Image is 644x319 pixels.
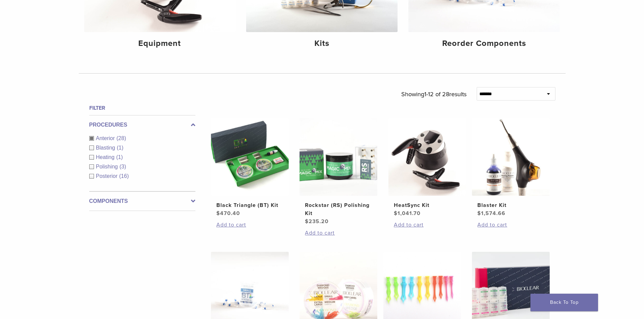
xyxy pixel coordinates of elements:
[252,37,392,50] h4: Kits
[394,201,461,209] h2: HeatSync Kit
[299,118,378,225] a: Rockstar (RS) Polishing KitRockstar (RS) Polishing Kit $235.20
[117,145,123,151] span: (1)
[96,154,116,160] span: Heating
[216,221,283,229] a: Add to cart: “Black Triangle (BT) Kit”
[96,135,117,141] span: Anterior
[89,197,195,205] label: Components
[424,90,449,98] span: 1-12 of 28
[530,294,598,311] a: Back To Top
[211,118,289,217] a: Black Triangle (BT) KitBlack Triangle (BT) Kit $470.40
[305,229,372,237] a: Add to cart: “Rockstar (RS) Polishing Kit”
[216,210,240,217] bdi: 470.40
[394,210,421,217] bdi: 1,041.70
[89,104,195,112] h4: Filter
[117,135,126,141] span: (28)
[211,118,289,196] img: Black Triangle (BT) Kit
[216,210,220,217] span: $
[477,210,505,217] bdi: 1,574.66
[394,221,461,229] a: Add to cart: “HeatSync Kit”
[119,164,126,169] span: (3)
[116,154,123,160] span: (1)
[119,173,129,179] span: (16)
[388,118,466,196] img: HeatSync Kit
[305,201,372,217] h2: Rockstar (RS) Polishing Kit
[96,164,120,169] span: Polishing
[305,218,309,225] span: $
[89,121,195,129] label: Procedures
[414,37,554,50] h4: Reorder Components
[472,118,550,217] a: Blaster KitBlaster Kit $1,574.66
[477,201,544,209] h2: Blaster Kit
[216,201,283,209] h2: Black Triangle (BT) Kit
[477,210,481,217] span: $
[305,218,329,225] bdi: 235.20
[472,118,550,196] img: Blaster Kit
[96,173,119,179] span: Posterior
[388,118,467,217] a: HeatSync KitHeatSync Kit $1,041.70
[96,145,117,151] span: Blasting
[300,118,377,196] img: Rockstar (RS) Polishing Kit
[477,221,544,229] a: Add to cart: “Blaster Kit”
[90,37,230,50] h4: Equipment
[401,87,467,101] p: Showing results
[394,210,398,217] span: $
